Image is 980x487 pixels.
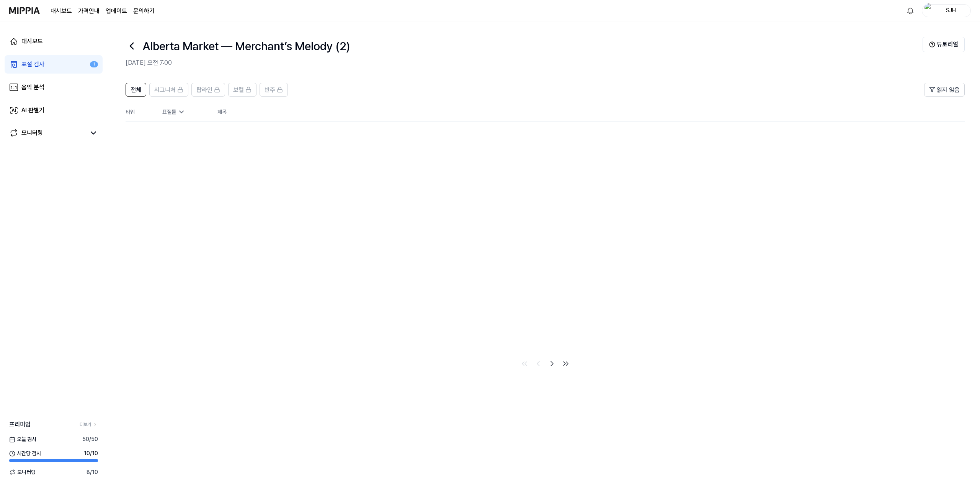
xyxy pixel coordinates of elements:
h1: Alberta Market — Merchant’s Melody (2) [142,38,350,55]
a: Go to next page [546,357,558,370]
button: 전체 [126,83,146,97]
span: 50 / 50 [82,435,98,443]
button: 읽지 않음 [924,83,965,97]
span: 탑라인 [196,85,212,95]
span: 전체 [131,85,141,95]
button: 가격안내 [78,7,100,16]
img: Help [929,41,935,48]
button: 튜토리얼 [923,37,965,52]
th: 제목 [217,103,965,121]
a: 음악 분석 [5,78,103,97]
div: AI 판별기 [21,106,44,115]
nav: pagination [126,357,965,371]
a: 더보기 [80,421,98,428]
a: 대시보드 [51,7,72,16]
span: 8 / 10 [87,468,98,476]
img: profile [924,3,934,18]
img: 알림 [906,6,915,15]
div: 음악 분석 [21,83,44,92]
a: 문의하기 [133,7,155,16]
th: 타입 [126,103,156,121]
a: 표절 검사1 [5,55,103,74]
button: 반주 [260,83,288,97]
div: 1 [90,61,98,68]
span: 10 / 10 [84,449,98,457]
a: Go to previous page [532,357,544,370]
a: 모니터링 [9,128,86,138]
span: 읽지 않음 [937,85,960,95]
a: 업데이트 [106,7,127,16]
span: 오늘 검사 [9,435,36,443]
div: 표절률 [162,108,205,116]
h2: [DATE] 오전 7:00 [126,58,923,67]
a: 대시보드 [5,32,103,51]
span: 보컬 [233,85,244,95]
span: 시간당 검사 [9,449,41,457]
div: 모니터링 [21,128,43,138]
button: profileSJH [922,4,971,17]
a: AI 판별기 [5,101,103,120]
button: 탑라인 [191,83,225,97]
span: 반주 [265,85,275,95]
a: Go to last page [560,357,572,370]
span: 모니터링 [9,468,36,476]
span: 시그니처 [154,85,176,95]
span: 프리미엄 [9,420,31,429]
div: 표절 검사 [21,60,44,69]
button: 시그니처 [149,83,188,97]
div: SJH [936,6,966,15]
button: 보컬 [228,83,256,97]
div: 대시보드 [21,37,43,46]
a: Go to first page [518,357,531,370]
